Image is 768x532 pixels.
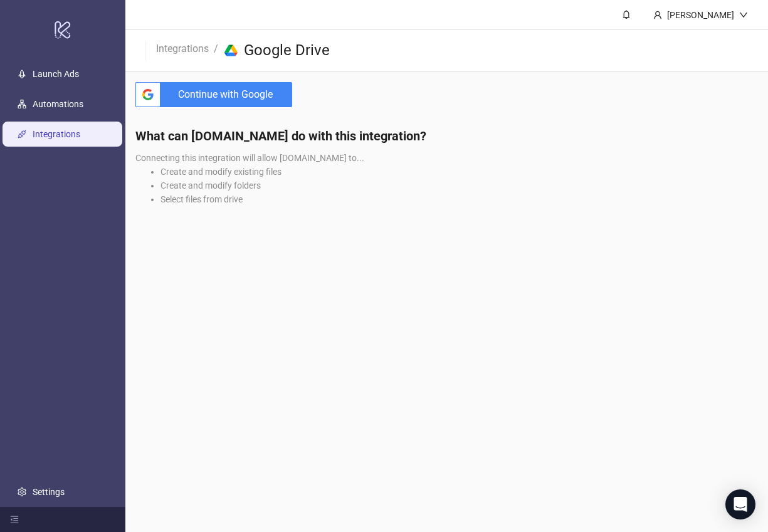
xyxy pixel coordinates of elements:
[244,41,330,61] h3: Google Drive
[33,99,83,109] a: Automations
[160,165,758,179] li: Create and modify existing files
[653,11,662,19] span: user
[154,41,211,55] a: Integrations
[33,487,65,497] a: Settings
[725,489,755,519] div: Open Intercom Messenger
[160,179,758,192] li: Create and modify folders
[160,192,758,206] li: Select files from drive
[33,129,80,139] a: Integrations
[33,69,79,79] a: Launch Ads
[135,153,364,163] span: Connecting this integration will allow [DOMAIN_NAME] to...
[135,127,758,145] h4: What can [DOMAIN_NAME] do with this integration?
[214,41,218,61] li: /
[166,82,292,107] span: Continue with Google
[662,8,739,22] div: [PERSON_NAME]
[739,11,748,19] span: down
[622,10,631,19] span: bell
[10,515,19,524] span: menu-fold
